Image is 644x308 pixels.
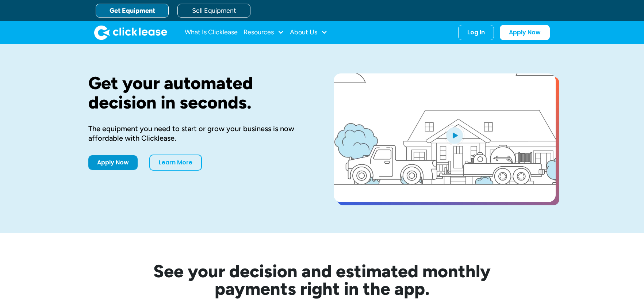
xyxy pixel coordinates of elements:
div: The equipment you need to start or grow your business is now affordable with Clicklease. [88,124,310,143]
img: Clicklease logo [94,25,167,40]
a: Apply Now [88,155,138,170]
a: Sell Equipment [177,4,250,18]
a: Learn More [149,155,202,171]
a: Apply Now [500,25,550,40]
a: Get Equipment [96,4,169,18]
div: Log In [467,29,485,36]
h2: See your decision and estimated monthly payments right in the app. [118,262,526,297]
a: What Is Clicklease [185,25,238,40]
a: open lightbox [334,73,556,202]
div: About Us [290,25,327,40]
h1: Get your automated decision in seconds. [88,73,310,112]
img: Blue play button logo on a light blue circular background [445,125,464,145]
a: home [94,25,167,40]
div: Resources [244,25,284,40]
